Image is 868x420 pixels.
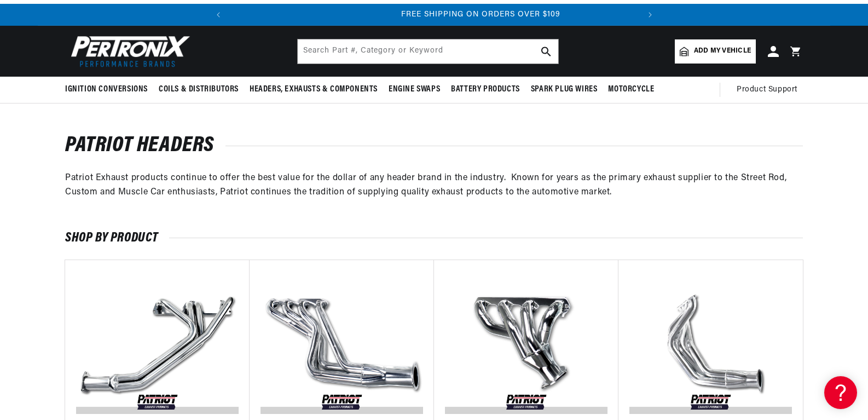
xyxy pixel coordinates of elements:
[525,77,603,102] summary: Spark Plug Wires
[65,77,153,102] summary: Ignition Conversions
[250,84,378,95] span: Headers, Exhausts & Components
[38,4,830,26] slideshow-component: Translation missing: en.sections.announcements.announcement_bar
[531,84,598,95] span: Spark Plug Wires
[603,77,659,102] summary: Motorcycle
[675,39,756,64] a: Add my vehicle
[737,77,803,103] summary: Product Support
[65,84,148,95] span: Ignition Conversions
[694,46,751,56] span: Add my vehicle
[244,77,383,102] summary: Headers, Exhausts & Components
[159,84,239,95] span: Coils & Distributors
[451,84,520,95] span: Battery Products
[65,233,803,244] h2: SHOP BY PRODUCT
[445,77,525,102] summary: Battery Products
[298,39,558,64] input: Search Part #, Category or Keyword
[276,9,686,21] div: Announcement
[737,84,797,96] span: Product Support
[276,9,686,21] div: 2 of 2
[65,171,803,199] p: Patriot Exhaust products continue to offer the best value for the dollar of any header brand in t...
[389,84,440,95] span: Engine Swaps
[153,77,244,102] summary: Coils & Distributors
[383,77,445,102] summary: Engine Swaps
[608,84,654,95] span: Motorcycle
[207,4,229,26] button: Translation missing: en.sections.announcements.previous_announcement
[534,39,558,64] button: search button
[65,32,191,70] img: Pertronix
[401,10,560,19] span: FREE SHIPPING ON ORDERS OVER $109
[639,4,661,26] button: Translation missing: en.sections.announcements.next_announcement
[65,136,803,155] h1: Patriot Headers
